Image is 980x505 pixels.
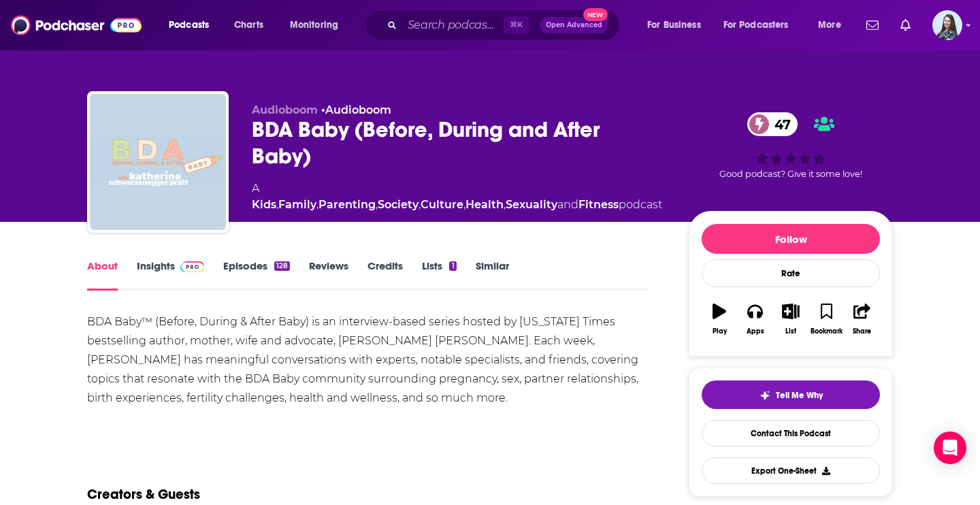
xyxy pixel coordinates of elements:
img: Podchaser - Follow, Share and Rate Podcasts [11,12,142,38]
span: Logged in as brookefortierpr [932,10,962,40]
div: 1 [449,261,456,271]
span: , [376,198,378,211]
span: New [583,8,608,21]
button: Bookmark [808,295,844,344]
span: For Business [647,16,701,35]
a: Culture [421,198,463,211]
span: Audioboom [252,103,318,116]
span: , [419,198,421,211]
button: open menu [808,14,858,36]
div: Play [713,327,727,336]
a: Show notifications dropdown [861,14,884,37]
a: Lists1 [422,259,456,291]
a: Charts [225,14,272,36]
img: tell me why sparkle [759,390,770,401]
button: Follow [702,224,880,254]
span: Monitoring [290,16,338,35]
span: For Podcasters [723,16,789,35]
span: Tell Me Why [776,390,823,401]
button: Apps [737,295,772,344]
a: Similar [476,259,509,291]
span: ⌘ K [504,16,529,34]
div: Rate [702,259,880,287]
div: Search podcasts, credits, & more... [378,10,633,41]
div: 47Good podcast? Give it some love! [689,103,893,189]
span: Open Advanced [546,22,602,29]
span: Podcasts [169,16,209,35]
button: Show profile menu [932,10,962,40]
button: Export One-Sheet [702,457,880,484]
img: BDA Baby (Before, During and After Baby) [90,94,226,230]
a: InsightsPodchaser Pro [137,259,204,291]
span: , [504,198,506,211]
button: List [773,295,808,344]
img: User Profile [932,10,962,40]
span: More [818,16,841,35]
button: open menu [638,14,718,36]
span: Good podcast? Give it some love! [719,169,862,179]
button: tell me why sparkleTell Me Why [702,380,880,409]
span: • [321,103,391,116]
button: open menu [159,14,227,36]
span: , [463,198,465,211]
a: Reviews [309,259,348,291]
button: Play [702,295,737,344]
span: , [276,198,278,211]
a: 47 [747,112,798,136]
a: Kids [252,198,276,211]
div: A podcast [252,180,667,213]
a: About [87,259,118,291]
div: Open Intercom Messenger [934,431,966,464]
a: Contact This Podcast [702,420,880,446]
a: Fitness [578,198,619,211]
a: Credits [367,259,403,291]
a: Audioboom [325,103,391,116]
div: Bookmark [811,327,843,336]
div: BDA Baby™ (Before, During & After Baby) is an interview-based series hosted by [US_STATE] Times b... [87,312,649,408]
input: Search podcasts, credits, & more... [402,14,504,36]
button: open menu [715,14,808,36]
a: Health [465,198,504,211]
h2: Creators & Guests [87,486,200,503]
span: Charts [234,16,263,35]
a: Show notifications dropdown [895,14,916,37]
a: Society [378,198,419,211]
span: 47 [761,112,798,136]
span: , [316,198,318,211]
div: Share [853,327,871,336]
a: Episodes128 [223,259,290,291]
img: Podchaser Pro [180,261,204,272]
a: Parenting [318,198,376,211]
div: 128 [274,261,290,271]
span: and [557,198,578,211]
button: Open AdvancedNew [540,17,608,33]
div: Apps [747,327,764,336]
div: List [785,327,796,336]
button: Share [845,295,880,344]
button: open menu [280,14,356,36]
a: Family [278,198,316,211]
a: Sexuality [506,198,557,211]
